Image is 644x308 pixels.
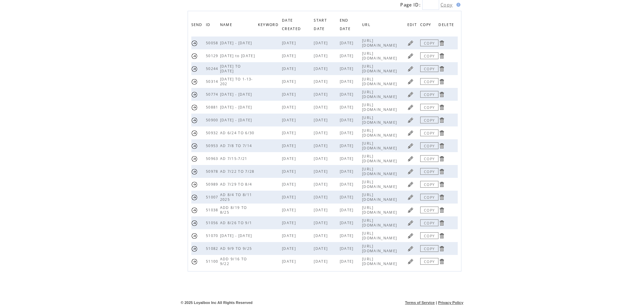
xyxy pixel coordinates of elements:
a: Click to edit page [407,168,414,175]
span: [URL][DOMAIN_NAME] [362,115,399,125]
span: [DATE] [314,208,329,212]
a: Click to delete page [438,181,445,188]
a: Send this page URL by SMS [191,143,198,149]
a: Click to edit page [407,117,414,123]
a: Click to edit page [407,78,414,85]
span: ADD 8/19 TO 8/25 [220,205,247,215]
a: Click to delete page [438,66,445,72]
span: [URL][DOMAIN_NAME] [362,231,399,240]
a: Click to edit page [407,258,414,265]
a: START DATE [314,18,327,30]
span: URL [362,21,372,30]
a: Click to edit page [407,53,414,59]
span: [DATE] [314,220,329,225]
span: [DATE] [340,195,355,199]
span: AD 8/26 TO 9/1 [220,220,254,225]
a: Send this page URL by SMS [191,194,198,200]
span: ADD 9/16 TO 9/22 [220,257,247,266]
a: Click to delete page [438,53,445,59]
a: Send this page URL by SMS [191,66,198,72]
span: [URL][DOMAIN_NAME] [362,257,399,266]
span: DELETE [438,21,456,30]
a: COPY [420,104,438,111]
a: Click to edit page [407,130,414,136]
a: Click to edit page [407,40,414,46]
span: [DATE] [282,66,297,71]
span: 51082 [206,246,220,251]
a: Send this page URL by SMS [191,258,198,265]
span: [URL][DOMAIN_NAME] [362,128,399,138]
span: AD 6/24 TO 6/30 [220,131,256,135]
span: [DATE] [282,53,297,58]
span: ID [206,21,212,30]
a: COPY [420,40,438,46]
span: [DATE] [340,41,355,45]
span: [DATE] [340,118,355,122]
span: 51056 [206,220,220,225]
span: END DATE [340,16,352,34]
a: COPY [420,245,438,252]
a: Copy [440,2,453,8]
a: Send this page URL by SMS [191,104,198,111]
span: [URL][DOMAIN_NAME] [362,51,399,61]
span: [DATE] [282,246,297,251]
span: [URL][DOMAIN_NAME] [362,77,399,86]
span: [URL][DOMAIN_NAME] [362,90,399,99]
a: Click to edit page [407,245,414,252]
span: [DATE] [340,79,355,84]
a: COPY [420,117,438,123]
span: 51038 [206,208,220,212]
span: [DATE] [282,259,297,264]
span: [DATE] [314,195,329,199]
span: [DATE] [314,246,329,251]
span: [DATE] [282,233,297,238]
span: [DATE] [282,118,297,122]
a: NAME [220,22,234,26]
a: COPY [420,65,438,72]
a: COPY [420,129,438,136]
a: Click to delete page [438,78,445,85]
a: COPY [420,219,438,226]
a: Send this page URL by SMS [191,40,198,46]
a: Click to delete page [438,194,445,200]
a: Click to delete page [438,40,445,46]
span: 50774 [206,92,220,97]
a: COPY [420,194,438,200]
span: START DATE [314,16,327,34]
span: [DATE] TO 1-13-202 [220,77,253,86]
a: Send this page URL by SMS [191,117,198,123]
a: Click to edit page [407,143,414,149]
span: [DATE] [340,143,355,148]
span: [DATE] [314,92,329,97]
span: [DATE] [314,182,329,187]
a: Click to edit page [407,207,414,213]
span: [DATE] TO [DATE] [220,64,241,73]
span: [DATE] [282,156,297,161]
span: NAME [220,21,234,30]
span: [URL][DOMAIN_NAME] [362,38,399,48]
span: 51100 [206,259,220,264]
span: [DATE] [340,259,355,264]
a: Click to delete page [438,117,445,123]
a: Click to delete page [438,258,445,265]
span: [DATE] - [DATE] [220,41,254,45]
a: URL [362,22,372,26]
span: [URL][DOMAIN_NAME] [362,192,399,202]
span: © 2025 Loyalbox Inc All Rights Reserved [181,301,253,305]
span: [DATE] [282,41,297,45]
a: Click to edit page [407,104,414,111]
span: [URL][DOMAIN_NAME] [362,102,399,112]
span: [DATE] [340,105,355,110]
span: [URL][DOMAIN_NAME] [362,167,399,176]
a: Send this page URL by SMS [191,207,198,213]
span: KEYWORD [258,21,280,30]
span: [DATE] [340,182,355,187]
span: 50244 [206,66,220,71]
img: help.gif [454,3,460,7]
span: [DATE] [314,66,329,71]
span: [DATE] [340,208,355,212]
span: [DATE] [340,233,355,238]
span: [DATE] [314,105,329,110]
span: [DATE] [282,92,297,97]
a: Send this page URL by SMS [191,245,198,252]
